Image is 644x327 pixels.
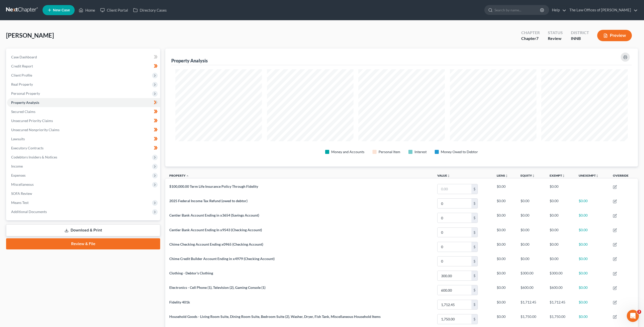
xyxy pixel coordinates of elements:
input: 0.00 [438,213,471,223]
span: Means Test [11,200,29,205]
span: Centier Bank Account Ending In x9543 (Checking Account) [169,228,262,232]
input: Search by name... [494,5,541,15]
span: Unsecured Priority Claims [11,119,53,123]
a: The Law Offices of [PERSON_NAME] [567,6,638,15]
td: $0.00 [493,196,516,211]
input: 0.00 [438,256,471,266]
td: $0.00 [516,211,546,225]
div: $ [471,314,477,324]
td: $1,712.45 [516,297,546,312]
input: 0.00 [438,285,471,295]
span: Chime Credit Builder Account Ending in x4979 (Checking Account) [169,256,275,261]
span: Executory Contracts [11,146,44,150]
td: $0.00 [546,240,575,254]
div: $ [471,256,477,266]
div: $ [471,300,477,310]
td: $300.00 [516,268,546,283]
a: Valueunfold_more [437,174,450,177]
input: 0.00 [438,199,471,208]
span: [PERSON_NAME] [6,32,54,39]
input: 0.00 [438,271,471,281]
td: $0.00 [575,283,609,297]
td: $0.00 [575,225,609,240]
td: $0.00 [516,225,546,240]
td: $0.00 [546,211,575,225]
td: $0.00 [546,182,575,196]
td: $0.00 [546,254,575,268]
a: Case Dashboard [7,53,160,62]
button: Preview [597,30,632,41]
div: District [571,30,589,36]
input: 0.00 [438,184,471,194]
span: Miscellaneous [11,182,34,186]
div: Review [548,36,563,41]
td: $0.00 [575,297,609,312]
td: $1,750.00 [516,312,546,326]
div: Status [548,30,563,36]
span: Case Dashboard [11,55,37,59]
div: $ [471,184,477,194]
td: $0.00 [575,196,609,211]
input: 0.00 [438,314,471,324]
span: Clothing - Debtor's Clothing [169,271,213,275]
td: $0.00 [493,254,516,268]
div: Property Analysis [171,58,208,64]
span: Income [11,164,23,168]
a: SOFA Review [7,189,160,198]
td: $0.00 [516,254,546,268]
span: Client Profile [11,73,32,77]
div: $ [471,199,477,208]
a: Executory Contracts [7,144,160,153]
td: $0.00 [493,225,516,240]
span: 3 [637,310,641,314]
a: Client Portal [98,6,131,15]
td: $0.00 [575,211,609,225]
span: 7 [536,36,538,41]
td: $0.00 [493,240,516,254]
span: Centier Bank Account Ending in x3654 (Savings Account) [169,213,259,217]
td: $0.00 [493,283,516,297]
i: unfold_more [532,174,535,177]
div: INNB [571,36,589,41]
span: Unsecured Nonpriority Claims [11,128,59,132]
span: Property Analysis [11,100,39,105]
span: $100,000.00 Term Life Insurance Policy Through Fidelity [169,184,258,189]
a: Unsecured Priority Claims [7,116,160,125]
span: Fidelity 401k [169,300,190,304]
div: $ [471,228,477,237]
i: unfold_more [596,174,599,177]
div: $ [471,242,477,252]
a: Exemptunfold_more [550,174,565,177]
span: 2025 Federal Income Tax Refund (owed to debtor) [169,199,247,203]
td: $0.00 [493,182,516,196]
td: $0.00 [493,297,516,312]
span: Credit Report [11,64,33,68]
input: 0.00 [438,242,471,252]
td: $600.00 [516,283,546,297]
td: $0.00 [493,211,516,225]
a: Download & Print [6,224,160,236]
div: $ [471,285,477,295]
span: Household Goods - Living Room Suite, Dining Room Suite, Bedroom Suite (2), Washer, Dryer, Fish Ta... [169,314,381,319]
td: $0.00 [546,225,575,240]
a: Secured Claims [7,107,160,116]
a: Unsecured Nonpriority Claims [7,125,160,134]
td: $0.00 [546,196,575,211]
a: Property expand_less [169,174,189,177]
td: $0.00 [575,312,609,326]
span: New Case [53,8,70,12]
span: Expenses [11,173,26,177]
a: Home [76,6,98,15]
input: 0.00 [438,300,471,310]
a: Directory Cases [131,6,169,15]
td: $0.00 [516,196,546,211]
a: Liensunfold_more [497,174,508,177]
span: Additional Documents [11,209,47,214]
a: Lawsuits [7,134,160,144]
span: SOFA Review [11,191,32,196]
div: $ [471,271,477,281]
a: Review & File [6,238,160,249]
td: $0.00 [575,254,609,268]
td: $1,712.45 [546,297,575,312]
input: 0.00 [438,228,471,237]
